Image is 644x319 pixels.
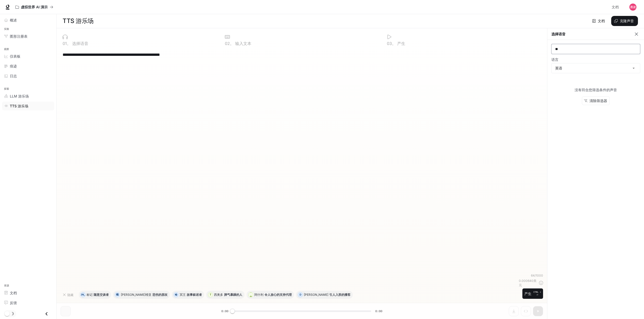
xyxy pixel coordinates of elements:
[519,279,536,287] font: 美元
[227,41,230,46] font: 2
[254,293,263,297] font: 阿什利
[519,279,533,283] font: 0.000640
[67,293,73,297] font: 隐藏
[121,293,151,297] font: [PERSON_NAME]维亚
[552,63,640,73] div: 英语
[94,293,109,297] font: 随意交谈者
[4,87,9,90] font: 探索
[10,291,17,295] font: 文档
[172,291,204,299] button: 哈冥王故事叙述者
[589,99,607,103] font: 清除筛选器
[230,41,234,46] font: 。
[63,41,65,46] font: 0
[13,2,56,12] button: 所有工作区
[4,27,9,31] font: 实验
[10,104,28,108] font: TTS 游乐场
[175,293,177,296] font: 哈
[225,41,227,46] font: 0
[611,16,638,26] button: 克隆声音
[10,18,17,22] font: 概述
[629,4,636,11] img: 用户头像
[2,32,54,41] a: 图形注册表
[210,293,211,296] font: T
[61,291,77,299] button: 隐藏
[72,293,94,296] font: [PERSON_NAME]
[63,17,94,24] font: TTS 游乐场
[152,293,168,297] font: 悲伤的朋友
[329,293,351,297] font: 引人入胜的播客
[2,298,54,307] a: 反馈
[296,291,353,299] button: D[PERSON_NAME]引人入胜的播客
[2,16,54,24] a: 概述
[598,19,605,23] font: 文档
[247,291,294,299] button: 一个阿什利令人放心的支持代理
[575,88,617,92] font: 没有符合您筛选条件的声音
[87,293,93,297] font: 标记
[555,66,562,70] font: 英语
[300,293,301,296] font: D
[522,288,543,299] button: 产生CTRL +⏎
[10,94,29,98] font: LLM 游乐场
[531,274,543,277] font: 64/1000
[2,52,54,61] a: 仪表板
[10,301,17,305] font: 反馈
[551,57,558,62] font: 语言
[72,41,88,46] font: 选择语音
[524,291,531,296] font: 产生
[10,64,17,68] font: 痕迹
[235,41,251,46] font: 输入文本
[206,291,245,299] button: T西奥多脾气暴躁的人
[65,41,67,46] font: 1
[5,311,10,316] span: 暗模式切换
[612,5,619,9] font: 文档
[67,41,71,46] font: 。
[2,62,54,70] a: 痕迹
[397,41,405,46] font: 产生
[2,92,54,101] a: LLM 游乐场
[2,102,54,110] a: TTS 游乐场
[21,5,48,9] font: 虚拟世界 AI 演示
[113,291,170,299] button: 哦[PERSON_NAME]维亚悲伤的朋友
[41,309,52,319] button: 关闭抽屉
[582,96,610,105] button: 清除筛选器
[620,19,634,23] font: 克隆声音
[10,54,20,58] font: 仪表板
[10,74,17,78] font: 日志
[628,2,638,12] button: 用户头像
[536,294,538,296] font: ⏎
[2,71,54,80] a: 日志
[4,47,9,51] font: 观察
[387,41,389,46] font: 0
[4,284,9,287] font: 资源
[79,291,111,299] button: [PERSON_NAME]标记随意交谈者
[10,34,28,38] font: 图形注册表
[610,2,626,12] a: 文档
[224,293,242,297] font: 脾气暴躁的人
[187,293,202,297] font: 故事叙述者
[116,293,119,296] font: 哦
[2,288,54,297] a: 文档
[392,41,396,46] font: 。
[389,41,392,46] font: 3
[180,293,186,297] font: 冥王
[304,293,328,297] font: [PERSON_NAME]
[591,16,607,26] a: 文档
[214,293,223,297] font: 西奥多
[533,291,541,293] font: CTRL +
[264,293,292,297] font: 令人放心的支持代理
